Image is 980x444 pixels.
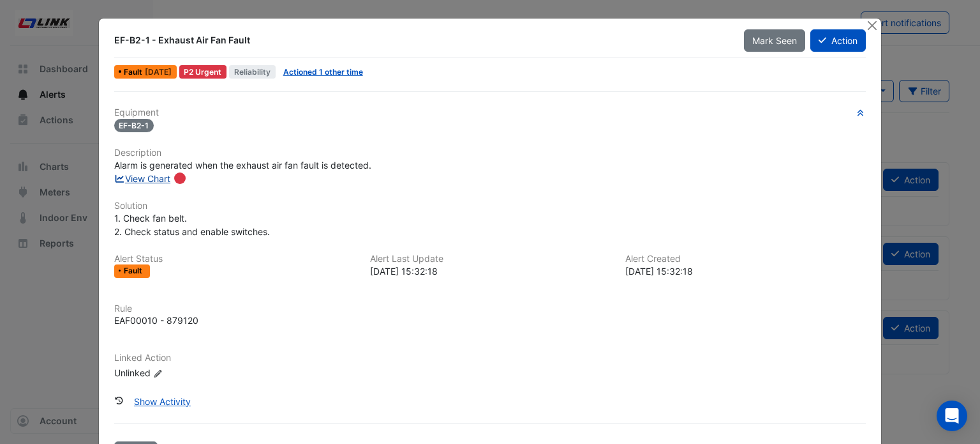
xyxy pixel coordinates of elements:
[865,19,879,32] button: Close
[153,369,163,378] fa-icon: Edit Linked Action
[114,34,729,47] div: EF-B2-1 - Exhaust Air Fan Fault
[114,160,371,171] span: Alarm is generated when the exhaust air fan fault is detected.
[370,264,611,278] div: [DATE] 15:32:18
[114,353,866,364] h6: Linked Action
[114,213,270,237] span: 1. Check fan belt. 2. Check status and enable switches.
[937,401,967,431] div: Open Intercom Messenger
[283,67,363,77] a: Actioned 1 other time
[370,254,611,264] h6: Alert Last Update
[124,68,145,76] span: Fault
[174,172,186,184] div: Tooltip anchor
[145,67,172,77] span: Wed 03-Sep-2025 15:32 AEST
[752,35,797,46] span: Mark Seen
[124,267,145,275] span: Fault
[179,65,227,79] div: P2 Urgent
[229,65,276,79] span: Reliability
[114,366,267,379] div: Unlinked
[114,173,171,184] a: View Chart
[126,390,199,413] button: Show Activity
[114,107,866,118] h6: Equipment
[744,29,805,52] button: Mark Seen
[114,303,866,314] h6: Rule
[114,254,355,264] h6: Alert Status
[114,148,866,158] h6: Description
[114,119,154,132] span: EF-B2-1
[810,29,866,52] button: Action
[114,314,198,327] div: EAF00010 - 879120
[625,264,866,278] div: [DATE] 15:32:18
[625,254,866,264] h6: Alert Created
[114,201,866,211] h6: Solution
